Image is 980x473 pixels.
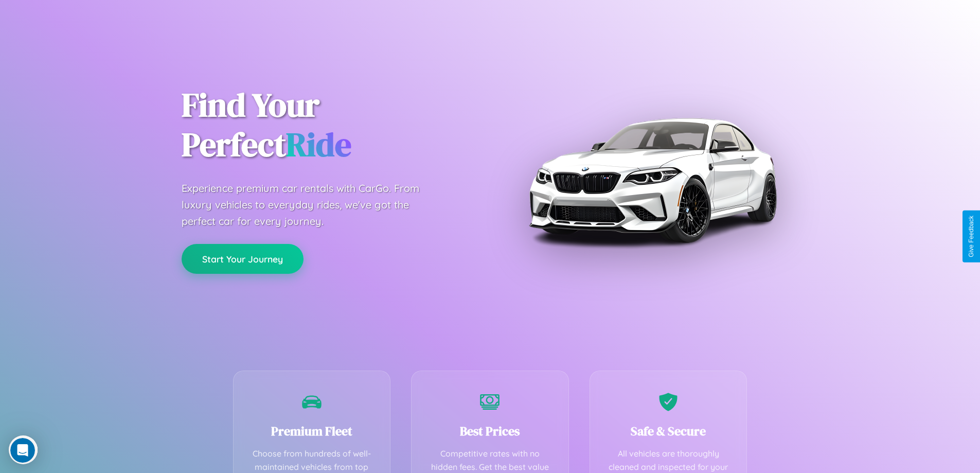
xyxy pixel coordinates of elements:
img: Premium BMW car rental vehicle [524,51,781,309]
span: Ride [286,122,351,167]
h3: Best Prices [427,423,553,440]
iframe: Intercom live chat [10,438,35,463]
button: Start Your Journey [182,244,304,274]
h3: Premium Fleet [249,423,375,440]
div: Give Feedback [968,216,975,257]
h1: Find Your Perfect [182,85,475,165]
h3: Safe & Secure [605,423,732,440]
div: Open Intercom Messenger [4,4,191,32]
p: Experience premium car rentals with CarGo. From luxury vehicles to everyday rides, we've got the ... [182,180,439,230]
iframe: Intercom live chat discovery launcher [9,435,38,464]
